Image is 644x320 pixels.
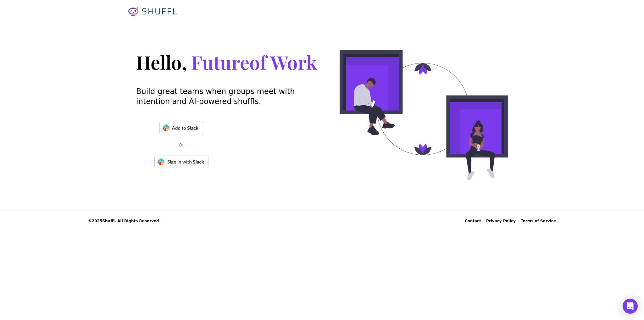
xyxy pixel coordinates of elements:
[465,218,481,223] div: Contact
[486,218,516,223] a: Privacy Policy
[623,299,638,314] div: Open Intercom Messenger
[176,142,186,148] span: Or
[249,49,317,74] span: of Work
[136,50,317,74] h1: Hello,
[88,218,159,223] span: © 2025 Shuffl. All Rights Reserved
[521,218,556,223] a: Terms of Service
[136,86,297,107] p: Build great teams when groups meet with intention and AI-powered shuffls.
[128,6,180,16] a: Shuffl
[191,49,317,74] span: Future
